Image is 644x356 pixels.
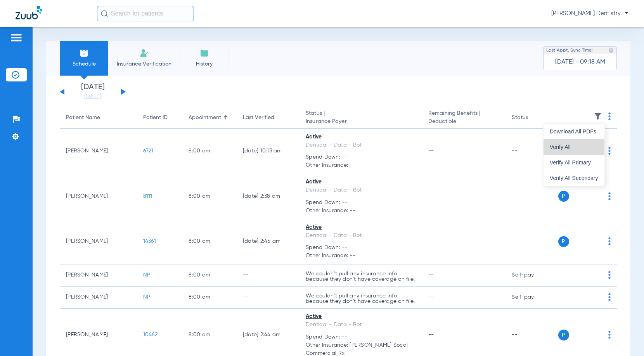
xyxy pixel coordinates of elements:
[605,319,644,356] iframe: Chat Widget
[550,129,598,134] span: Download All PDFs
[550,144,598,150] span: Verify All
[550,160,598,165] span: Verify All Primary
[550,175,598,181] span: Verify All Secondary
